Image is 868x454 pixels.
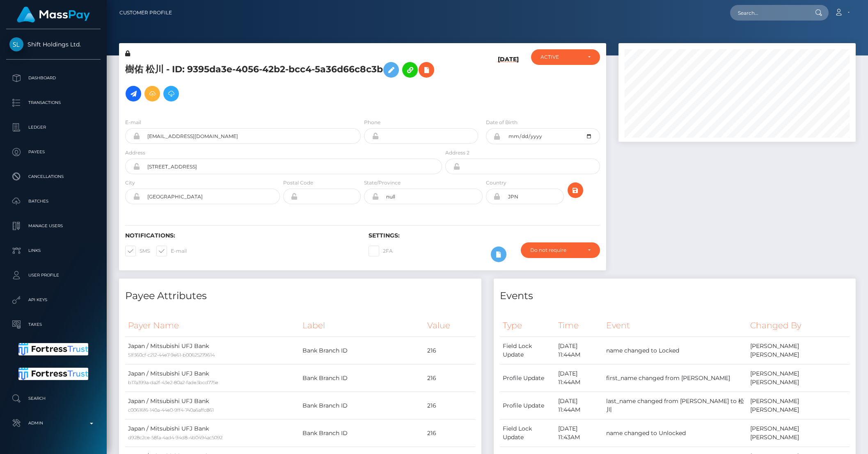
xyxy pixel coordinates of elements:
[747,392,850,419] td: [PERSON_NAME] [PERSON_NAME]
[424,419,475,447] td: 216
[424,364,475,392] td: 216
[6,216,101,236] a: Manage Users
[126,86,141,101] a: Initiate Payout
[18,343,89,355] img: Fortress Trust
[486,119,518,126] label: Date of Birth
[9,195,97,207] p: Batches
[364,179,401,187] label: State/Province
[603,314,747,337] th: Event
[300,364,424,392] td: Bank Branch ID
[500,392,556,419] td: Profile Update
[125,58,437,106] h5: 樹佑 松川 - ID: 9395da3e-4056-42b2-bcc4-5a36d66c8c3b
[500,337,556,364] td: Field Lock Update
[9,318,97,331] p: Taxes
[9,220,97,232] p: Manage Users
[6,314,101,335] a: Taxes
[9,269,97,281] p: User Profile
[18,368,89,380] img: Fortress Trust
[555,419,603,447] td: [DATE] 11:43AM
[500,314,556,337] th: Type
[125,232,356,239] h6: Notifications:
[300,419,424,447] td: Bank Branch ID
[6,290,101,310] a: API Keys
[747,364,850,392] td: [PERSON_NAME] [PERSON_NAME]
[6,413,101,433] a: Admin
[6,41,101,48] span: Shift Holdings Ltd.
[125,149,145,157] label: Address
[128,407,214,413] small: c00616f6-140a-44e0-9ff4-740a6affc861
[125,364,300,392] td: Japan / Mitsubishi UFJ Bank
[9,294,97,306] p: API Keys
[125,119,141,126] label: E-mail
[6,117,101,138] a: Ledger
[521,242,600,258] button: Do not require
[747,337,850,364] td: [PERSON_NAME] [PERSON_NAME]
[9,417,97,429] p: Admin
[369,246,393,256] label: 2FA
[9,244,97,257] p: Links
[6,240,101,261] a: Links
[125,392,300,419] td: Japan / Mitsubishi UFJ Bank
[500,419,556,447] td: Field Lock Update
[369,232,600,239] h6: Settings:
[364,119,380,126] label: Phone
[424,337,475,364] td: 216
[555,314,603,337] th: Time
[156,246,187,256] label: E-mail
[500,364,556,392] td: Profile Update
[125,179,135,187] label: City
[9,72,97,84] p: Dashboard
[530,247,581,254] div: Do not require
[128,380,218,385] small: b17a399a-da2f-43e2-80a2-fade3bcd775e
[9,171,97,183] p: Cancellations
[6,92,101,113] a: Transactions
[555,337,603,364] td: [DATE] 11:44AM
[486,179,506,187] label: Country
[555,392,603,419] td: [DATE] 11:44AM
[6,142,101,162] a: Payees
[9,392,97,405] p: Search
[9,146,97,158] p: Payees
[6,265,101,286] a: User Profile
[9,97,97,109] p: Transactions
[500,289,850,303] h4: Events
[119,4,172,21] a: Customer Profile
[300,392,424,419] td: Bank Branch ID
[424,314,475,337] th: Value
[424,392,475,419] td: 216
[6,388,101,409] a: Search
[125,337,300,364] td: Japan / Mitsubishi UFJ Bank
[6,191,101,212] a: Batches
[603,419,747,447] td: name changed to Unlocked
[128,435,222,440] small: d928c2ce-58fa-4ad4-94d8-4b0494ac5092
[300,314,424,337] th: Label
[603,364,747,392] td: first_name changed from [PERSON_NAME]
[445,149,469,157] label: Address 2
[498,56,519,108] h6: [DATE]
[300,337,424,364] td: Bank Branch ID
[9,121,97,134] p: Ledger
[6,166,101,187] a: Cancellations
[17,7,90,23] img: MassPay Logo
[531,49,600,65] button: ACTIVE
[6,68,101,88] a: Dashboard
[540,54,581,60] div: ACTIVE
[603,392,747,419] td: last_name changed from [PERSON_NAME] to 松川
[125,314,300,337] th: Payer Name
[747,314,850,337] th: Changed By
[747,419,850,447] td: [PERSON_NAME] [PERSON_NAME]
[730,5,807,21] input: Search...
[125,289,475,303] h4: Payee Attributes
[125,246,150,256] label: SMS
[603,337,747,364] td: name changed to Locked
[555,364,603,392] td: [DATE] 11:44AM
[125,419,300,447] td: Japan / Mitsubishi UFJ Bank
[9,37,23,51] img: Shift Holdings Ltd.
[283,179,313,187] label: Postal Code
[128,352,215,358] small: 51f360cf-c212-44e7-9e61-b00625279614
